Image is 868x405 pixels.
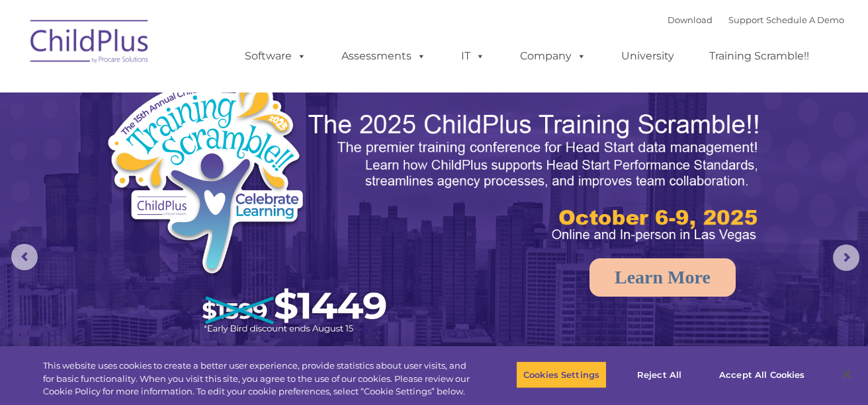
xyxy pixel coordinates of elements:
a: Schedule A Demo [766,15,844,25]
button: Cookies Settings [516,361,607,388]
button: Close [832,360,861,389]
a: Learn More [589,258,736,297]
button: Reject All [618,361,701,388]
a: Support [728,15,763,25]
span: Phone number [184,141,240,151]
a: Software [232,43,320,69]
div: This website uses cookies to create a better user experience, provide statistics about user visit... [43,359,478,398]
font: | [668,15,844,25]
a: Assessments [328,43,439,69]
span: Last name [184,87,224,97]
button: Accept All Cookies [712,361,812,388]
a: Download [668,15,713,25]
a: University [608,43,687,69]
a: Company [507,43,599,69]
img: ChildPlus by Procare Solutions [24,11,156,77]
a: Training Scramble!! [696,43,822,69]
a: IT [448,43,498,69]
